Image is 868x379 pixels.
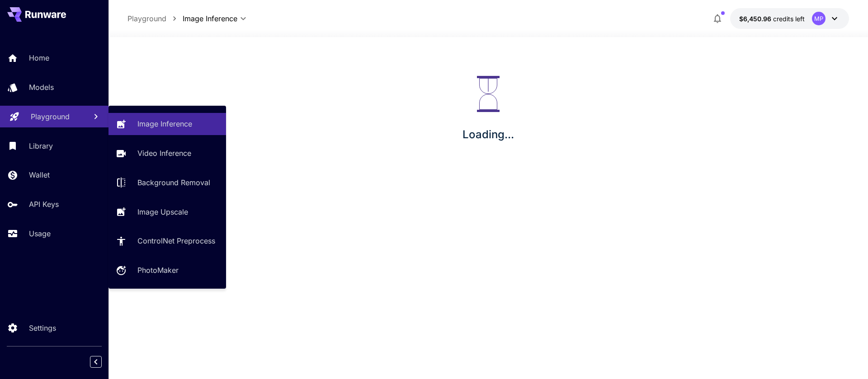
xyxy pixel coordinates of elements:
[739,15,773,23] span: $6,450.96
[137,235,215,246] p: ControlNet Preprocess
[29,169,50,180] p: Wallet
[127,13,183,24] nav: breadcrumb
[31,111,70,122] p: Playground
[137,148,191,159] p: Video Inference
[739,14,805,23] div: $6,450.95815
[29,199,59,210] p: API Keys
[137,118,192,129] p: Image Inference
[137,265,179,276] p: PhotoMaker
[29,228,51,239] p: Usage
[29,140,53,151] p: Library
[108,201,226,223] a: Image Upscale
[137,206,188,217] p: Image Upscale
[108,142,226,164] a: Video Inference
[108,172,226,194] a: Background Removal
[90,356,102,368] button: Collapse sidebar
[108,113,226,135] a: Image Inference
[97,354,108,370] div: Collapse sidebar
[773,15,805,23] span: credits left
[108,230,226,252] a: ControlNet Preprocess
[137,177,210,188] p: Background Removal
[812,12,826,25] div: MP
[29,52,49,63] p: Home
[29,323,56,333] p: Settings
[127,13,166,24] p: Playground
[730,8,849,29] button: $6,450.95815
[462,126,514,143] p: Loading...
[29,82,54,93] p: Models
[108,259,226,281] a: PhotoMaker
[183,13,237,24] span: Image Inference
